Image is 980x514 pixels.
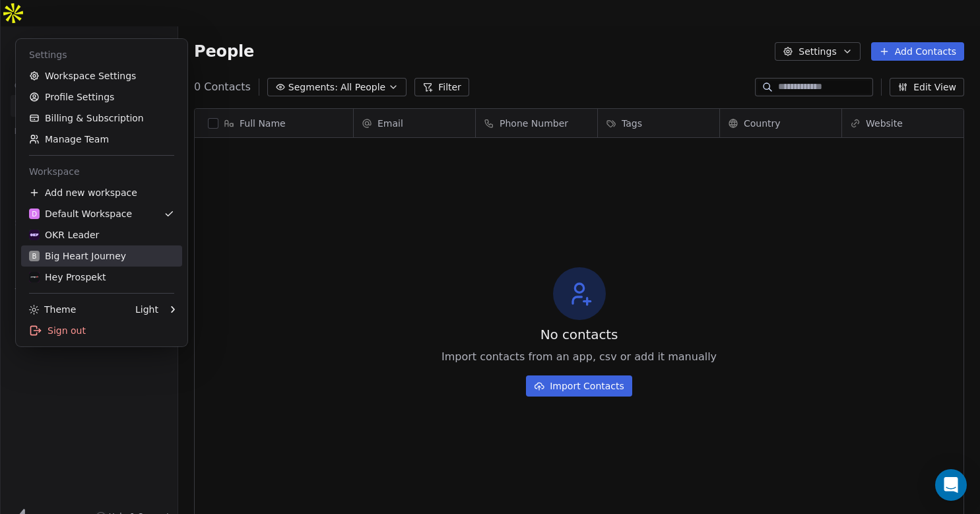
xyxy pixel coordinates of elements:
[29,271,106,284] div: Hey Prospekt
[32,251,37,261] span: B
[32,209,37,219] span: D
[135,303,158,316] div: Light
[29,272,40,282] img: Screenshot%202025-06-09%20at%203.12.09%C3%A2%C2%80%C2%AFPM.png
[21,108,182,129] a: Billing & Subscription
[21,44,182,65] div: Settings
[21,86,182,108] a: Profile Settings
[21,320,182,341] div: Sign out
[29,303,76,316] div: Theme
[21,182,182,203] div: Add new workspace
[21,129,182,150] a: Manage Team
[29,207,132,220] div: Default Workspace
[21,65,182,86] a: Workspace Settings
[21,161,182,182] div: Workspace
[29,249,126,263] div: Big Heart Journey
[29,230,40,240] img: Untitled%20design%20(5).png
[29,228,99,241] div: OKR Leader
